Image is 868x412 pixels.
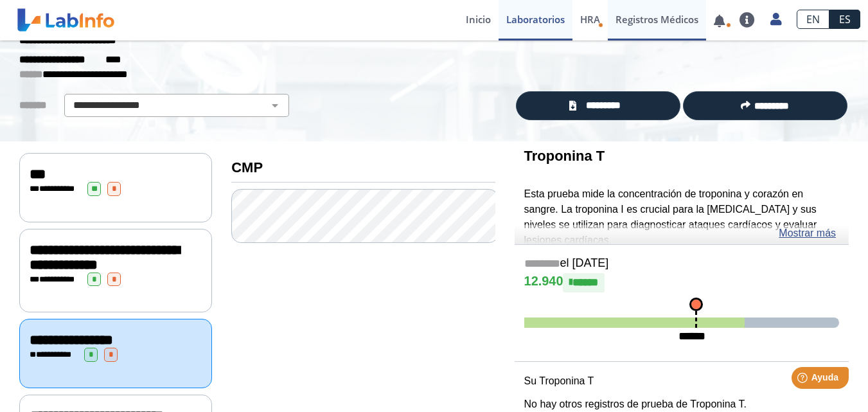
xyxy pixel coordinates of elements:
[524,375,594,386] font: Su Troponina T
[231,159,263,175] font: CMP
[560,256,609,269] font: el [DATE]
[779,228,836,238] font: Mostrar más
[466,13,491,26] font: Inicio
[506,13,565,26] font: Laboratorios
[806,12,820,26] font: EN
[839,12,851,26] font: ES
[580,13,600,26] span: HRA
[524,274,563,288] font: 12.940
[524,188,817,246] font: Esta prueba mide la concentración de troponina y corazón en sangre. La troponina I es crucial par...
[754,362,854,398] iframe: Lanzador de widgets de ayuda
[524,399,747,409] font: No hay otros registros de prueba de Troponina T.
[524,148,605,164] font: Troponina T
[616,13,698,26] font: Registros Médicos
